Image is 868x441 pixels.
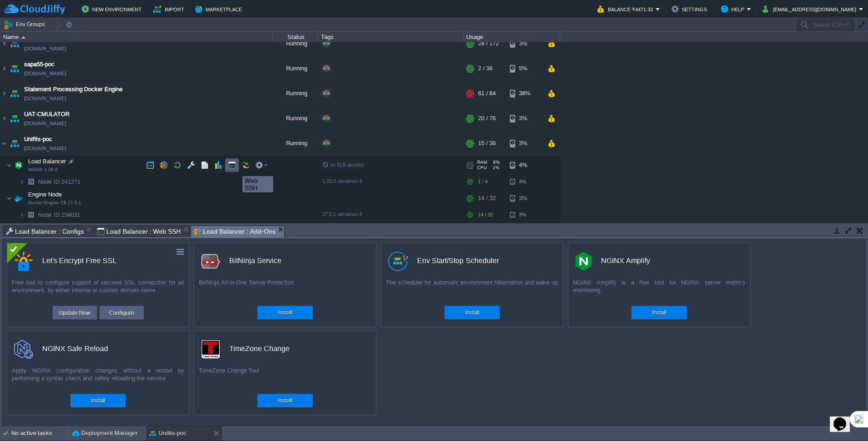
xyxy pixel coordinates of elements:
[830,405,859,432] iframe: chat widget
[14,340,33,359] img: logo.svg
[229,339,290,358] div: TimeZone Change
[464,32,560,42] div: Usage
[477,165,487,171] span: CPU
[388,252,408,271] img: logo.png
[319,32,463,42] div: Tags
[278,396,292,405] button: Install
[42,339,108,358] div: NGINX Safe Reload
[149,429,186,438] button: Unifits-poc
[37,211,82,219] a: Node ID:234031
[97,226,181,237] span: Load Balancer : Web SSH
[478,31,499,56] div: 28 / 172
[478,189,496,207] div: 14 / 32
[19,208,25,222] img: AMDAwAAAACH5BAEAAAAALAAAAAABAAEAAAICRAEAOw==
[8,106,21,131] img: AMDAwAAAACH5BAEAAAAALAAAAAABAAEAAAICRAEAOw==
[3,4,65,15] img: CloudJiffy
[510,189,539,207] div: 3%
[510,31,539,56] div: 3%
[245,177,271,191] div: Web SSH
[3,18,48,31] button: Env Groups
[7,279,189,301] div: Free tool to configure support of secured SSL connection for an environment, by either internal o...
[28,200,81,206] span: Docker Engine CE 27.5.1
[575,252,592,271] img: nginx-amplify-logo.png
[6,156,12,174] img: AMDAwAAAACH5BAEAAAAALAAAAAABAAEAAAICRAEAOw==
[27,191,63,198] span: Engine Node
[12,189,25,207] img: AMDAwAAAACH5BAEAAAAALAAAAAABAAEAAAICRAEAOw==
[6,189,12,207] img: AMDAwAAAACH5BAEAAAAALAAAAAABAAEAAAICRAEAOw==
[0,81,8,106] img: AMDAwAAAACH5BAEAAAAALAAAAAABAAEAAAICRAEAOw==
[478,81,496,106] div: 61 / 64
[491,160,500,165] span: 9%
[194,279,376,301] div: BitNinja All-in-One Server Protection
[0,56,8,81] img: AMDAwAAAACH5BAEAAAAALAAAAAABAAEAAAICRAEAOw==
[24,110,69,119] a: UAT-CMULATOR
[721,4,747,15] button: Help
[510,208,539,222] div: 3%
[478,131,496,156] div: 15 / 36
[478,56,493,81] div: 2 / 36
[38,178,61,185] span: Node ID:
[24,44,66,53] a: [DOMAIN_NAME]
[24,60,54,69] a: sapa55-poc
[27,158,67,165] a: Load BalancerNGINX 1.28.0
[671,4,710,15] button: Settings
[82,4,144,15] button: New Environment
[229,251,281,270] div: BitNinja Service
[322,178,362,184] span: 1.28.0-almalinux-9
[8,31,21,56] img: AMDAwAAAACH5BAEAAAAALAAAAAABAAEAAAICRAEAOw==
[652,308,666,317] button: Install
[56,307,94,318] button: Update Now
[37,178,82,186] span: 241271
[106,307,137,318] button: Configure
[478,208,493,222] div: 14 / 32
[273,131,318,156] div: Running
[24,144,66,153] a: [DOMAIN_NAME]
[195,4,245,15] button: Marketplace
[11,426,68,441] div: No active tasks
[477,160,487,165] span: RAM
[8,56,21,81] img: AMDAwAAAACH5BAEAAAAALAAAAAABAAEAAAICRAEAOw==
[19,175,25,189] img: AMDAwAAAACH5BAEAAAAALAAAAAABAAEAAAICRAEAOw==
[510,56,539,81] div: 5%
[0,131,8,156] img: AMDAwAAAACH5BAEAAAAALAAAAAABAAEAAAICRAEAOw==
[510,175,539,189] div: 4%
[6,226,84,237] span: Load Balancer : Configs
[21,36,25,39] img: AMDAwAAAACH5BAEAAAAALAAAAAABAAEAAAICRAEAOw==
[72,429,138,438] button: Deployment Manager
[12,156,25,174] img: AMDAwAAAACH5BAEAAAAALAAAAAABAAEAAAICRAEAOw==
[201,340,220,359] img: timezone-logo.png
[510,106,539,131] div: 3%
[91,396,105,405] button: Install
[24,135,52,144] a: Unifits-poc
[42,251,117,270] div: Let's Encrypt Free SSL
[27,157,67,165] span: Load Balancer
[322,211,362,217] span: 27.5.1-almalinux-9
[24,85,123,94] a: Statement Processing Docker Engine
[322,162,364,167] span: no SLB access
[601,251,650,270] div: NGINX Amplify
[37,211,82,219] span: 234031
[478,106,496,131] div: 20 / 76
[37,178,82,186] a: Node ID:241271
[273,106,318,131] div: Running
[0,31,8,56] img: AMDAwAAAACH5BAEAAAAALAAAAAABAAEAAAICRAEAOw==
[25,208,37,222] img: AMDAwAAAACH5BAEAAAAALAAAAAABAAEAAAICRAEAOw==
[273,81,318,106] div: Running
[8,131,21,156] img: AMDAwAAAACH5BAEAAAAALAAAAAABAAEAAAICRAEAOw==
[510,156,539,174] div: 4%
[7,367,189,389] div: Apply NGINX configuration changes without a restart by performing a syntax check and safely reloa...
[568,279,750,301] div: NGINX Amplify is a free tool for NGINX server metrics monitoring.
[417,251,499,270] div: Env Start/Stop Scheduler
[25,175,37,189] img: AMDAwAAAACH5BAEAAAAALAAAAAABAAEAAAICRAEAOw==
[24,94,66,103] a: [DOMAIN_NAME]
[1,32,272,42] div: Name
[597,4,656,15] button: Balance ₹4471.33
[478,175,488,189] div: 1 / 4
[38,211,61,218] span: Node ID:
[194,226,275,237] span: Load Balancer : Add-Ons
[201,252,220,271] img: logo.png
[8,81,21,106] img: AMDAwAAAACH5BAEAAAAALAAAAAABAAEAAAICRAEAOw==
[0,106,8,131] img: AMDAwAAAACH5BAEAAAAALAAAAAABAAEAAAICRAEAOw==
